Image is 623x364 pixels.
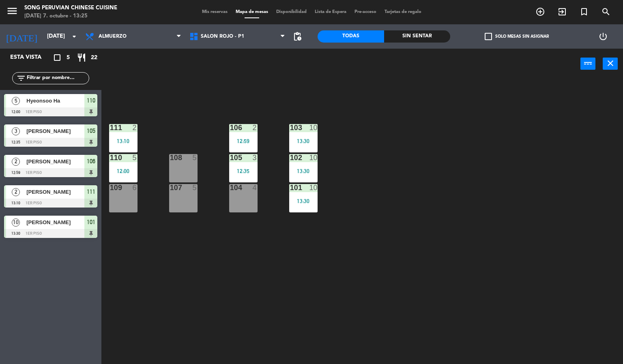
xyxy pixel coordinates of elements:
[24,4,117,12] div: Song Peruvian Chinese Cuisine
[580,58,595,70] button: power_input
[6,5,18,20] button: menu
[290,124,290,131] div: 103
[598,32,608,41] i: power_settings_new
[26,127,84,135] span: [PERSON_NAME]
[12,127,20,135] span: 3
[229,168,258,174] div: 12:35
[272,10,311,14] span: Disponibilidad
[309,184,318,191] div: 10
[69,32,79,41] i: arrow_drop_down
[26,188,84,196] span: [PERSON_NAME]
[77,53,86,62] i: restaurant
[289,168,318,174] div: 13:30
[309,154,318,161] div: 10
[309,124,318,131] div: 10
[557,7,567,17] i: exit_to_app
[26,96,84,105] span: Hyeonsoo Ha
[110,124,110,131] div: 111
[87,187,95,197] span: 111
[289,198,318,204] div: 13:30
[485,33,549,40] label: Solo mesas sin asignar
[91,53,97,62] span: 22
[110,184,110,191] div: 109
[170,154,170,161] div: 108
[133,184,137,191] div: 6
[133,154,137,161] div: 5
[87,156,95,166] span: 106
[384,30,451,43] div: Sin sentar
[583,58,593,68] i: power_input
[601,7,611,17] i: search
[230,184,230,191] div: 104
[87,217,95,227] span: 101
[311,10,350,14] span: Lista de Espera
[229,138,258,144] div: 12:59
[12,158,20,166] span: 2
[290,184,290,191] div: 101
[133,124,137,131] div: 2
[380,10,425,14] span: Tarjetas de regalo
[193,154,198,161] div: 5
[170,184,170,191] div: 107
[109,168,137,174] div: 12:00
[26,74,89,83] input: Filtrar por nombre...
[232,10,272,14] span: Mapa de mesas
[230,154,230,161] div: 105
[26,157,84,166] span: [PERSON_NAME]
[253,154,258,161] div: 3
[253,184,258,191] div: 4
[24,12,117,20] div: [DATE] 7. octubre - 13:25
[52,53,62,62] i: crop_square
[535,7,545,17] i: add_circle_outline
[4,53,58,62] div: Esta vista
[109,138,137,144] div: 13:10
[201,34,244,39] span: SALON ROJO - P1
[12,188,20,196] span: 2
[87,96,95,105] span: 110
[16,73,26,83] i: filter_list
[12,218,20,227] span: 10
[606,58,615,68] i: close
[318,30,384,43] div: Todas
[193,184,198,191] div: 5
[198,10,232,14] span: Mis reservas
[110,154,110,161] div: 110
[67,53,70,62] span: 5
[290,154,290,161] div: 102
[485,33,492,40] span: check_box_outline_blank
[12,97,20,105] span: 5
[350,10,380,14] span: Pre-acceso
[292,32,302,41] span: pending_actions
[6,5,18,17] i: menu
[87,126,95,136] span: 105
[289,138,318,144] div: 13:30
[230,124,230,131] div: 106
[99,34,127,39] span: Almuerzo
[603,58,618,70] button: close
[26,218,84,227] span: [PERSON_NAME]
[579,7,589,17] i: turned_in_not
[253,124,258,131] div: 2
